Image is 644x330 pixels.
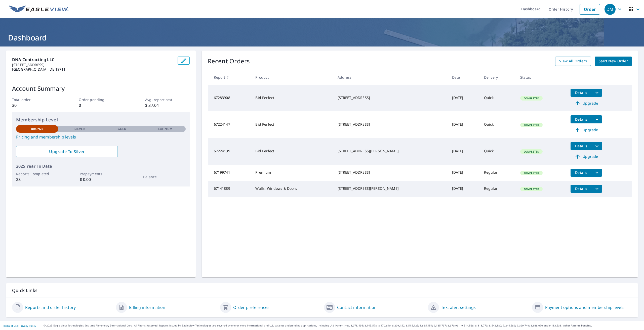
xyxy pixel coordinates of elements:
p: Total order [12,97,56,102]
div: [STREET_ADDRESS][PERSON_NAME] [338,149,444,154]
span: Upgrade [574,154,599,160]
th: Report # [208,70,252,85]
a: Reports and order history [25,304,76,310]
td: Regular [480,165,516,181]
button: filesDropdownBtn-67141889 [592,185,602,193]
p: DNA Contracting LLC [12,57,174,63]
td: Quick [480,111,516,138]
button: filesDropdownBtn-67224139 [592,142,602,150]
a: Order [580,4,600,15]
span: View All Orders [559,58,587,64]
button: detailsBtn-67224139 [571,142,592,150]
div: [STREET_ADDRESS] [338,170,444,175]
span: Completed [521,97,542,100]
a: Upgrade To Silver [16,146,118,157]
button: filesDropdownBtn-67199741 [592,169,602,177]
p: [GEOGRAPHIC_DATA], DE 19711 [12,67,174,72]
p: Avg. report cost [145,97,189,102]
span: Completed [521,187,542,191]
button: detailsBtn-67224147 [571,115,592,123]
span: Completed [521,171,542,175]
td: 67224139 [208,138,252,165]
span: Details [574,186,589,191]
td: Premium [251,165,333,181]
h1: Dashboard [6,32,638,43]
p: Silver [74,127,85,131]
span: Completed [521,123,542,127]
td: [DATE] [448,85,480,111]
td: [DATE] [448,181,480,197]
span: Start New Order [599,58,628,64]
button: detailsBtn-67199741 [571,169,592,177]
img: EV Logo [9,6,68,13]
p: Reports Completed [16,171,58,176]
td: Bid Perfect [251,85,333,111]
p: Recent Orders [208,57,250,66]
td: [DATE] [448,165,480,181]
div: [STREET_ADDRESS] [338,95,444,100]
span: Completed [521,150,542,153]
p: 2025 Year To Date [16,163,186,169]
p: Platinum [156,127,172,131]
div: [STREET_ADDRESS] [338,122,444,127]
button: filesDropdownBtn-67283908 [592,89,602,97]
a: Upgrade [571,153,602,161]
p: © 2025 Eagle View Technologies, Inc. and Pictometry International Corp. All Rights Reserved. Repo... [44,324,641,327]
p: 0 [79,102,123,108]
td: 67224147 [208,111,252,138]
p: Quick Links [12,287,632,294]
span: Details [574,90,589,95]
th: Product [251,70,333,85]
p: $ 0.00 [80,176,122,182]
th: Status [516,70,567,85]
a: View All Orders [555,57,591,66]
div: [STREET_ADDRESS][PERSON_NAME] [338,186,444,191]
p: Bronze [31,127,44,131]
p: Balance [143,174,185,179]
a: Text alert settings [441,304,476,310]
td: Bid Perfect [251,138,333,165]
a: Order preferences [233,304,270,310]
div: DM [605,4,616,15]
td: Walls, Windows & Doors [251,181,333,197]
th: Address [334,70,448,85]
td: Regular [480,181,516,197]
td: [DATE] [448,111,480,138]
a: Contact information [337,304,377,310]
p: Order pending [79,97,123,102]
p: Gold [118,127,126,131]
span: Upgrade [574,127,599,133]
button: filesDropdownBtn-67224147 [592,115,602,123]
td: 67283908 [208,85,252,111]
p: [STREET_ADDRESS] [12,63,174,67]
td: 67199741 [208,165,252,181]
span: Details [574,117,589,122]
a: Start New Order [595,57,632,66]
p: 28 [16,176,58,182]
span: Upgrade [574,100,599,106]
span: Upgrade To Silver [20,149,114,154]
a: Privacy Policy [20,324,36,327]
a: Upgrade [571,99,602,107]
th: Date [448,70,480,85]
td: Quick [480,85,516,111]
p: $ 37.04 [145,102,189,108]
button: detailsBtn-67141889 [571,185,592,193]
p: Account Summary [12,84,190,93]
th: Delivery [480,70,516,85]
span: Details [574,144,589,148]
span: Details [574,170,589,175]
a: Upgrade [571,126,602,134]
a: Pricing and membership levels [16,134,186,140]
button: detailsBtn-67283908 [571,89,592,97]
p: 30 [12,102,56,108]
p: Membership Level [16,116,186,123]
p: | [3,324,36,327]
a: Payment options and membership levels [545,304,624,310]
td: 67141889 [208,181,252,197]
td: Bid Perfect [251,111,333,138]
p: Prepayments [80,171,122,176]
td: Quick [480,138,516,165]
a: Terms of Use [3,324,18,327]
a: Billing information [129,304,165,310]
